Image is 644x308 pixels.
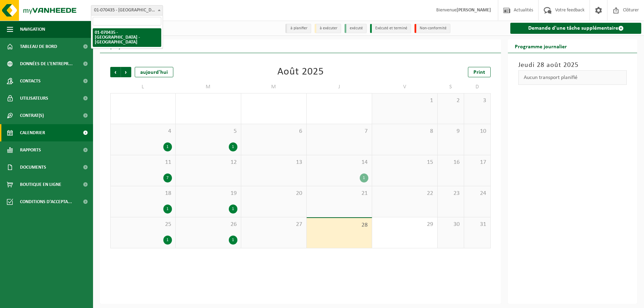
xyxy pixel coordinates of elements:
[114,190,172,197] span: 18
[20,193,72,210] span: Conditions d'accepta...
[441,128,460,135] span: 9
[468,159,487,166] span: 17
[468,67,491,77] a: Print
[345,24,367,33] li: exécuté
[121,67,131,77] span: Suivant
[163,205,172,213] div: 1
[438,81,464,93] td: S
[93,28,161,47] li: 01-070435 - [GEOGRAPHIC_DATA] - [GEOGRAPHIC_DATA]
[468,190,487,197] span: 24
[91,5,163,16] span: 01-070435 - ISSEP LIÈGE - LIÈGE
[179,159,237,166] span: 12
[91,6,163,15] span: 01-070435 - ISSEP LIÈGE - LIÈGE
[360,173,368,182] div: 1
[20,21,45,38] span: Navigation
[163,236,172,245] div: 1
[179,128,237,135] span: 5
[376,128,434,135] span: 8
[473,70,485,75] span: Print
[114,128,172,135] span: 4
[20,176,61,193] span: Boutique en ligne
[163,142,172,151] div: 1
[441,190,460,197] span: 23
[20,159,46,176] span: Documents
[285,24,311,33] li: à planifier
[110,81,176,93] td: L
[20,124,45,141] span: Calendrier
[441,221,460,228] span: 30
[464,81,491,93] td: D
[310,159,368,166] span: 14
[510,23,641,34] a: Demande d'une tâche supplémentaire
[229,236,237,245] div: 1
[245,190,303,197] span: 20
[245,159,303,166] span: 13
[376,159,434,166] span: 15
[20,90,48,107] span: Utilisateurs
[20,107,44,124] span: Contrat(s)
[20,38,57,55] span: Tableau de bord
[518,60,627,70] h3: Jeudi 28 août 2025
[376,190,434,197] span: 22
[163,173,172,182] div: 7
[370,24,411,33] li: Exécuté et terminé
[457,8,491,13] strong: [PERSON_NAME]
[415,24,450,33] li: Non-conformité
[176,81,241,93] td: M
[310,221,368,229] span: 28
[310,128,368,135] span: 7
[20,72,41,90] span: Contacts
[376,221,434,228] span: 29
[277,67,324,77] div: Août 2025
[315,24,341,33] li: à exécuter
[307,81,372,93] td: J
[114,159,172,166] span: 11
[179,221,237,228] span: 26
[114,221,172,228] span: 25
[372,81,438,93] td: V
[468,128,487,135] span: 10
[441,97,460,105] span: 2
[468,221,487,228] span: 31
[20,55,73,72] span: Données de l'entrepr...
[468,97,487,105] span: 3
[229,142,237,151] div: 1
[376,97,434,105] span: 1
[441,159,460,166] span: 16
[310,190,368,197] span: 21
[518,70,627,85] div: Aucun transport planifié
[241,81,307,93] td: M
[135,67,173,77] div: aujourd'hui
[508,39,574,53] h2: Programme journalier
[245,221,303,228] span: 27
[179,190,237,197] span: 19
[229,205,237,213] div: 1
[20,141,41,159] span: Rapports
[110,67,121,77] span: Précédent
[245,128,303,135] span: 6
